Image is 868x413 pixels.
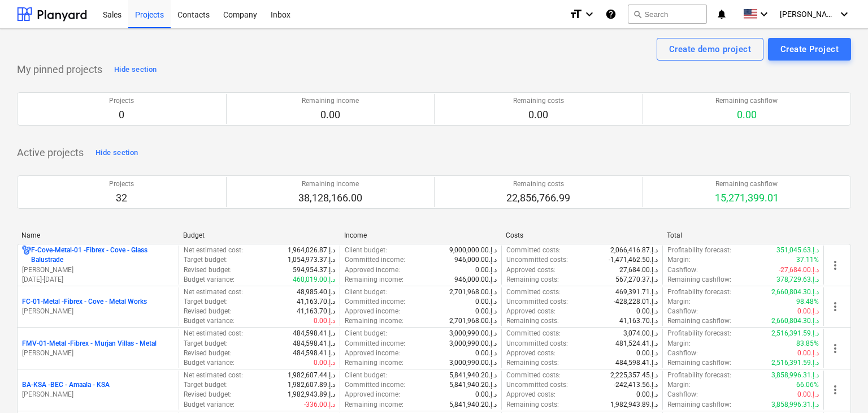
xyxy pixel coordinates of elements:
[109,179,134,189] p: Projects
[796,255,819,265] p: 37.11%
[293,349,335,358] p: 484,598.41د.إ.‏
[345,246,387,255] p: Client budget :
[619,316,658,326] p: 41,163.70د.إ.‏
[345,265,400,275] p: Approved income :
[615,275,658,285] p: 567,270.37د.إ.‏
[636,390,658,399] p: 0.00د.إ.‏
[184,287,243,297] p: Net estimated cost :
[506,358,559,368] p: Remaining costs :
[304,400,335,410] p: -336.00د.إ.‏
[776,246,819,255] p: 351,045.63د.إ.‏
[506,316,559,326] p: Remaining costs :
[506,246,561,255] p: Committed costs :
[619,265,658,275] p: 27,684.00د.إ.‏
[615,358,658,368] p: 484,598.41د.إ.‏
[184,400,235,410] p: Budget variance :
[184,265,232,275] p: Revised budget :
[771,316,819,326] p: 2,660,804.30د.إ.‏
[288,246,335,255] p: 1,964,026.87د.إ.‏
[475,297,497,307] p: 0.00د.إ.‏
[449,316,497,326] p: 2,701,968.00د.إ.‏
[667,275,731,285] p: Remaining cashflow :
[614,297,658,307] p: -428,228.01د.إ.‏
[288,390,335,399] p: 1,982,943.89د.إ.‏
[297,287,335,297] p: 48,985.40د.إ.‏
[111,61,159,79] button: Hide section
[610,371,658,380] p: 2,225,357.45د.إ.‏
[667,349,698,358] p: Cashflow :
[615,287,658,297] p: 469,391.71د.إ.‏
[506,371,561,380] p: Committed costs :
[345,255,405,265] p: Committed income :
[22,297,174,316] div: FC-01-Metal -Fibrex - Cove - Metal Works[PERSON_NAME]
[771,329,819,338] p: 2,516,391.59د.إ.‏
[314,358,335,368] p: 0.00د.إ.‏
[614,380,658,390] p: -242,413.56د.إ.‏
[506,400,559,410] p: Remaining costs :
[667,255,691,265] p: Margin :
[715,108,778,122] p: 0.00
[811,359,868,413] iframe: Chat Widget
[768,38,851,61] button: Create Project
[513,108,564,122] p: 0.00
[667,371,731,380] p: Profitability forecast :
[667,339,691,349] p: Margin :
[757,7,771,21] i: keyboard_arrow_down
[345,390,400,399] p: Approved income :
[184,255,228,265] p: Target budget :
[667,297,691,307] p: Margin :
[184,246,243,255] p: Net estimated cost :
[667,265,698,275] p: Cashflow :
[506,231,658,239] div: Costs
[667,390,698,399] p: Cashflow :
[628,5,707,24] button: Search
[449,287,497,297] p: 2,701,968.00د.إ.‏
[184,307,232,316] p: Revised budget :
[475,307,497,316] p: 0.00د.إ.‏
[345,400,403,410] p: Remaining income :
[506,297,568,307] p: Uncommitted costs :
[667,400,731,410] p: Remaining cashflow :
[183,231,336,239] div: Budget
[506,265,555,275] p: Approved costs :
[569,7,583,21] i: format_size
[667,231,819,239] div: Total
[454,275,497,285] p: 946,000.00د.إ.‏
[667,287,731,297] p: Profitability forecast :
[22,339,174,358] div: FMV-01-Metal -Fibrex - Murjan Villas - Metal[PERSON_NAME]
[345,275,403,285] p: Remaining income :
[506,287,561,297] p: Committed costs :
[22,380,174,399] div: BA-KSA -BEC - Amaala - KSA[PERSON_NAME]
[506,307,555,316] p: Approved costs :
[506,179,570,189] p: Remaining costs
[22,390,174,399] p: [PERSON_NAME]
[96,147,138,160] div: Hide section
[506,255,568,265] p: Uncommitted costs :
[657,38,763,61] button: Create demo project
[475,390,497,399] p: 0.00د.إ.‏
[506,191,570,205] p: 22,856,766.99
[184,329,243,338] p: Net estimated cost :
[506,339,568,349] p: Uncommitted costs :
[293,329,335,338] p: 484,598.41د.إ.‏
[22,246,174,285] div: F-Cove-Metal-01 -Fibrex - Cove - Glass Balustrade[PERSON_NAME][DATE]-[DATE]
[345,297,405,307] p: Committed income :
[293,275,335,285] p: 460,019.00د.إ.‏
[22,339,157,349] p: FMV-01-Metal - Fibrex - Murjan Villas - Metal
[506,275,559,285] p: Remaining costs :
[184,380,228,390] p: Target budget :
[506,329,561,338] p: Committed costs :
[297,307,335,316] p: 41,163.70د.إ.‏
[610,400,658,410] p: 1,982,943.89د.إ.‏
[796,380,819,390] p: 66.06%
[345,358,403,368] p: Remaining income :
[114,63,157,76] div: Hide section
[475,265,497,275] p: 0.00د.إ.‏
[771,358,819,368] p: 2,516,391.59د.إ.‏
[449,380,497,390] p: 5,841,940.20د.إ.‏
[184,349,232,358] p: Revised budget :
[796,339,819,349] p: 83.85%
[449,358,497,368] p: 3,000,990.00د.إ.‏
[771,287,819,297] p: 2,660,804.30د.إ.‏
